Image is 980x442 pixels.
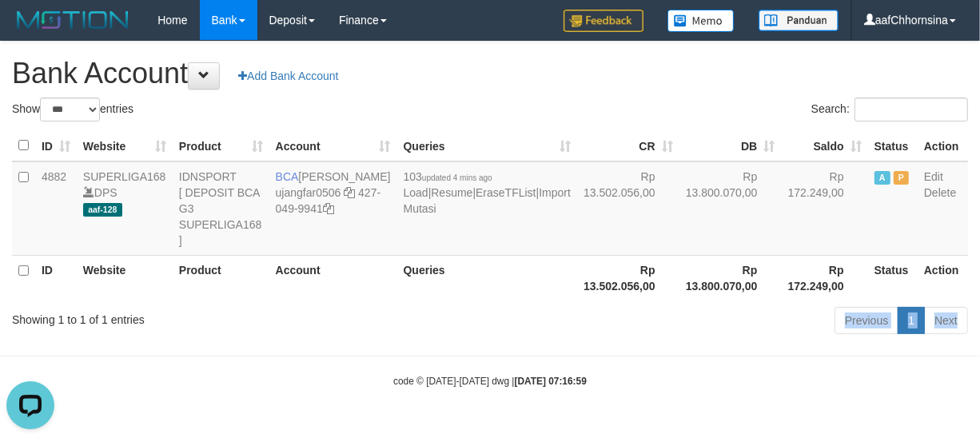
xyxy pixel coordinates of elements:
th: Saldo: activate to sort column ascending [781,130,867,161]
a: SUPERLIGA168 [83,170,166,183]
img: Button%20Memo.svg [667,10,735,32]
th: Queries [397,255,577,301]
td: Rp 13.800.070,00 [679,161,782,256]
a: Copy 4270499941 to clipboard [323,202,334,215]
th: Website [77,255,173,301]
th: Website: activate to sort column ascending [77,130,173,161]
small: code © [DATE]-[DATE] dwg | [393,376,587,387]
th: Status [868,255,918,301]
span: aaf-128 [83,203,122,217]
td: [PERSON_NAME] 427-049-9941 [269,161,397,256]
span: Paused [894,171,910,185]
strong: [DATE] 07:16:59 [515,376,587,387]
span: Active [874,171,890,185]
span: | | | [404,170,571,215]
td: DPS [77,161,173,256]
td: 4882 [35,161,77,256]
button: Open LiveChat chat widget [6,6,54,54]
th: Rp 13.502.056,00 [577,255,679,301]
th: Account [269,255,397,301]
a: 1 [898,307,925,334]
div: Showing 1 to 1 of 1 entries [12,305,396,328]
span: 103 [404,170,492,183]
th: ID: activate to sort column ascending [35,130,77,161]
th: Status [868,130,918,161]
th: Rp 172.249,00 [781,255,867,301]
select: Showentries [40,98,100,121]
th: Action [918,130,968,161]
th: Rp 13.800.070,00 [679,255,782,301]
img: MOTION_logo.png [12,8,133,32]
a: Next [924,307,968,334]
a: Copy ujangfar0506 to clipboard [344,186,355,199]
span: updated 4 mins ago [422,173,492,182]
th: CR: activate to sort column ascending [577,130,679,161]
h1: Bank Account [12,58,968,90]
label: Show entries [12,98,133,121]
a: Edit [924,170,943,183]
a: ujangfar0506 [276,186,341,199]
a: Import Mutasi [404,186,571,215]
label: Search: [811,98,968,121]
th: ID [35,255,77,301]
td: Rp 13.502.056,00 [577,161,679,256]
a: Add Bank Account [228,62,349,90]
th: Product [173,255,269,301]
td: Rp 172.249,00 [781,161,867,256]
input: Search: [855,98,968,121]
a: Resume [431,186,472,199]
span: BCA [276,170,299,183]
a: Delete [924,186,956,199]
img: panduan.png [759,10,839,31]
a: Load [404,186,428,199]
th: Product: activate to sort column ascending [173,130,269,161]
th: Queries: activate to sort column ascending [397,130,577,161]
th: DB: activate to sort column ascending [679,130,782,161]
a: Previous [835,307,898,334]
img: Feedback.jpg [564,10,643,32]
td: IDNSPORT [ DEPOSIT BCA G3 SUPERLIGA168 ] [173,161,269,256]
th: Action [918,255,968,301]
a: EraseTFList [476,186,536,199]
th: Account: activate to sort column ascending [269,130,397,161]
